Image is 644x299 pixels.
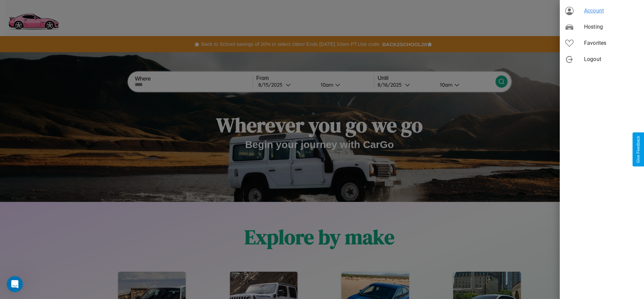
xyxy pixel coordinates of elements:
[584,55,639,63] span: Logout
[560,19,644,35] div: Hosting
[560,35,644,51] div: Favorites
[584,23,639,31] span: Hosting
[636,136,641,163] div: Give Feedback
[584,39,639,47] span: Favorites
[584,7,639,15] span: Account
[7,276,23,292] iframe: Intercom live chat
[560,3,644,19] div: Account
[560,51,644,67] div: Logout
